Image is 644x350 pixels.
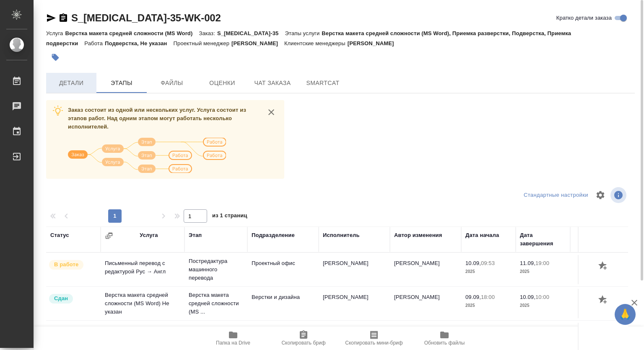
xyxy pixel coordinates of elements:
div: Автор изменения [394,231,442,239]
td: [PERSON_NAME] [390,289,461,318]
div: Услуга [140,231,158,239]
p: 10:00 [535,294,549,300]
td: [PERSON_NAME] [319,289,390,318]
span: Скопировать бриф [281,340,325,346]
p: 2025 [465,301,512,310]
div: Исполнитель [323,231,360,239]
td: Письменный перевод с редактурой Рус → Англ [101,255,184,284]
button: Скопировать мини-бриф [339,327,409,350]
span: Папка на Drive [216,340,250,346]
span: Оценки [202,78,242,88]
p: 2025 [465,268,512,276]
p: [PERSON_NAME] [348,40,400,46]
p: 18:00 [481,294,495,300]
p: S_[MEDICAL_DATA]-35 [217,30,285,36]
p: Проектный менеджер [174,40,231,46]
span: Кратко детали заказа [556,14,612,22]
span: Настроить таблицу [590,185,610,205]
p: 10.09, [520,294,535,300]
a: S_[MEDICAL_DATA]-35-WK-002 [71,12,221,23]
p: Клиентские менеджеры [284,40,348,46]
button: Папка на Drive [198,327,268,350]
span: из 1 страниц [212,211,247,223]
td: Верстка макета средней сложности (MS Word) Не указан [101,287,184,320]
p: В работе [54,260,78,269]
p: Верстка макета средней сложности (MS Word) [65,30,199,36]
p: 19:00 [535,260,549,266]
p: Этапы услуги [285,30,322,36]
p: 09:53 [481,260,495,266]
p: слово [574,268,621,276]
p: 09.09, [465,294,481,300]
div: Этап [189,231,202,239]
p: 2025 [520,268,566,276]
span: Файлы [152,78,192,88]
button: Скопировать ссылку [58,13,68,23]
p: Работа [84,40,105,46]
p: 36 [574,293,621,301]
span: Этапы [101,78,142,88]
button: Обновить файлы [409,327,480,350]
span: SmartCat [303,78,343,88]
p: Сдан [54,294,68,303]
span: Скопировать мини-бриф [345,340,402,346]
p: 2025 [520,301,566,310]
button: Добавить тэг [46,48,65,67]
div: Подразделение [252,231,295,239]
p: 2 280,6 [574,259,621,268]
button: Добавить оценку [596,259,610,273]
p: Услуга [46,30,65,36]
p: 11.09, [520,260,535,266]
button: Скопировать бриф [268,327,339,350]
p: 10.09, [465,260,481,266]
div: Дата завершения [520,231,566,248]
button: Добавить оценку [596,293,610,307]
p: Подверстка, Не указан [105,40,174,46]
span: Обновить файлы [424,340,465,346]
p: Заказ: [199,30,217,36]
div: Дата начала [465,231,499,239]
td: Верстки и дизайна [247,289,319,318]
td: [PERSON_NAME] [390,255,461,284]
button: 🙏 [615,304,636,325]
td: [PERSON_NAME] [319,255,390,284]
button: Скопировать ссылку для ЯМессенджера [46,13,56,23]
p: Постредактура машинного перевода [189,257,243,282]
span: Посмотреть информацию [610,187,628,203]
span: Детали [51,78,91,88]
div: split button [522,189,590,202]
button: Сгруппировать [105,232,113,240]
span: 🙏 [618,306,632,323]
p: страница [574,301,621,310]
button: close [265,106,278,118]
p: Верстка макета средней сложности (MS ... [189,291,243,316]
td: Проектный офис [247,255,319,284]
span: Чат заказа [252,78,293,88]
div: Статус [50,231,69,239]
span: Заказ состоит из одной или нескольких услуг. Услуга состоит из этапов работ. Над одним этапом мог... [68,107,246,130]
p: [PERSON_NAME] [231,40,284,46]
